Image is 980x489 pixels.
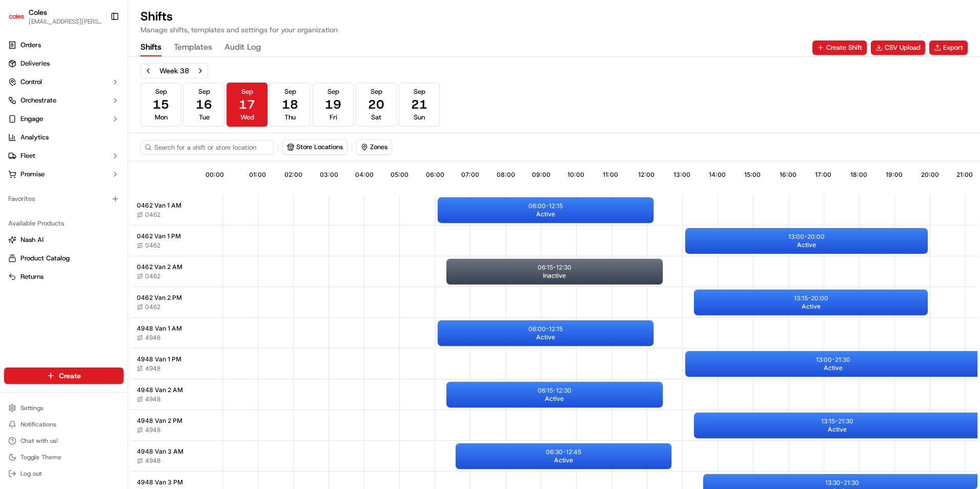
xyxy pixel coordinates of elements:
span: Log out [21,470,42,478]
button: 4948 [137,426,160,434]
button: Nash AI [4,232,124,248]
a: Product Catalog [8,254,119,263]
span: 4948 [145,457,160,465]
button: 0462 [137,241,160,250]
span: 09:00 [532,171,550,179]
button: ColesColes[EMAIL_ADDRESS][PERSON_NAME][PERSON_NAME][DOMAIN_NAME] [4,4,106,29]
span: 4948 Van 1 AM [137,324,182,333]
span: Orchestrate [21,96,56,105]
span: 4948 [145,426,160,434]
button: Export [929,40,968,55]
span: Inactive [543,272,566,280]
button: Audit Log [224,39,261,56]
button: Chat with us! [4,434,124,448]
span: Toggle Theme [21,453,62,461]
span: 0462 Van 1 PM [137,232,181,240]
button: Store Locations [282,139,348,155]
span: Thu [284,113,296,122]
span: 14:00 [709,171,726,179]
span: Active [536,210,555,218]
button: Create Shift [812,40,867,55]
span: Sep [371,87,382,96]
button: Templates [174,39,212,56]
p: 06:00 - 12:15 [528,325,563,333]
div: Week 38 [159,66,189,76]
span: Control [21,77,42,87]
a: Analytics [4,129,124,146]
p: Manage shifts, templates and settings for your organization [140,25,338,35]
span: 16 [196,96,212,113]
span: Active [554,456,573,464]
button: Product Catalog [4,250,124,267]
span: 20:00 [921,171,939,179]
button: Log out [4,466,124,481]
button: Control [4,74,124,90]
button: 0462 [137,272,160,280]
button: Sep18Thu [270,83,311,127]
p: 06:15 - 12:30 [538,386,571,395]
span: 0462 [145,303,160,311]
a: Deliveries [4,55,124,72]
a: Returns [8,272,119,281]
span: Active [536,333,555,341]
button: Returns [4,269,124,285]
p: 06:30 - 12:45 [546,448,581,456]
span: 16:00 [780,171,797,179]
button: [EMAIL_ADDRESS][PERSON_NAME][PERSON_NAME][DOMAIN_NAME] [29,17,102,26]
span: 4948 [145,395,160,403]
span: 19:00 [886,171,903,179]
span: 05:00 [391,171,409,179]
button: Zones [357,140,392,154]
span: Promise [21,170,45,179]
span: Settings [21,404,44,412]
span: Tue [199,113,210,122]
button: Promise [4,166,124,182]
span: 0462 Van 1 AM [137,201,181,210]
button: Settings [4,401,124,415]
button: Store Locations [283,140,347,154]
span: 4948 [145,334,160,342]
button: Shifts [140,39,161,56]
p: 13:15 - 21:30 [821,417,853,425]
button: Engage [4,111,124,127]
span: 07:00 [461,171,479,179]
h1: Shifts [140,8,338,25]
span: 12:00 [638,171,655,179]
span: 18 [282,96,298,113]
button: Toggle Theme [4,450,124,464]
span: 10:00 [567,171,584,179]
span: Wed [240,113,254,122]
span: Orders [21,40,41,50]
button: 4948 [137,457,160,465]
span: 0462 Van 2 PM [137,294,182,302]
span: 01:00 [249,171,266,179]
span: Returns [21,272,44,281]
span: Product Catalog [21,254,70,263]
span: 21 [411,96,427,113]
span: Analytics [21,133,49,142]
button: 0462 [137,303,160,311]
span: 19 [325,96,341,113]
span: 00:00 [206,171,224,179]
p: 13:00 - 20:00 [788,233,825,241]
span: 04:00 [355,171,374,179]
span: 03:00 [320,171,338,179]
button: Zones [356,139,392,155]
span: Engage [21,114,43,124]
span: Nash AI [21,235,44,244]
button: Fleet [4,148,124,164]
button: Sep16Tue [183,83,224,127]
span: 4948 Van 2 PM [137,417,182,425]
span: Mon [155,113,168,122]
input: Search for a shift or store location [140,140,274,154]
span: Sep [241,87,253,96]
span: 08:00 [497,171,515,179]
span: 0462 [145,272,160,280]
span: Sat [371,113,381,122]
span: 4948 Van 1 PM [137,355,181,363]
button: Orchestrate [4,92,124,109]
button: Sep20Sat [356,83,397,127]
button: Sep19Fri [313,83,354,127]
p: 06:15 - 12:30 [538,263,571,272]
